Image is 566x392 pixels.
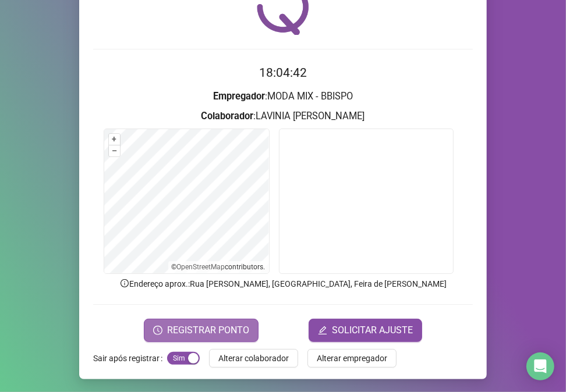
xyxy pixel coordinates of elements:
[144,319,259,342] button: REGISTRAR PONTO
[309,319,422,342] button: editSOLICITAR AJUSTE
[172,263,266,271] li: © contributors.
[119,278,130,288] span: info-circle
[526,352,554,380] div: Open Intercom Messenger
[209,349,298,368] button: Alterar colaborador
[167,323,249,337] span: REGISTRAR PONTO
[201,111,254,122] strong: Colaborador
[153,326,162,335] span: clock-circle
[109,134,120,145] button: +
[218,352,289,365] span: Alterar colaborador
[177,263,225,271] a: OpenStreetMap
[93,277,473,290] p: Endereço aprox. : Rua [PERSON_NAME], [GEOGRAPHIC_DATA], Feira de [PERSON_NAME]
[259,66,307,80] time: 18:04:42
[317,352,387,365] span: Alterar empregador
[318,326,327,335] span: edit
[93,349,167,368] label: Sair após registrar
[213,91,265,102] strong: Empregador
[93,89,473,104] h3: : MODA MIX - BBISPO
[307,349,397,368] button: Alterar empregador
[332,323,413,337] span: SOLICITAR AJUSTE
[93,109,473,124] h3: : LAVINIA [PERSON_NAME]
[109,145,120,156] button: –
